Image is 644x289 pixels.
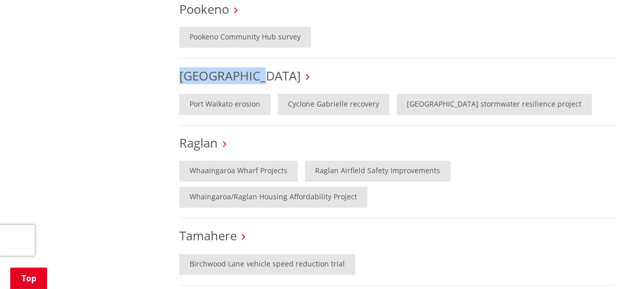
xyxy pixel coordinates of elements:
[179,160,298,181] a: Whaaingaroa Wharf Projects
[179,1,229,17] a: Pookeno
[179,27,311,48] a: Pookeno Community Hub survey
[179,67,301,84] a: [GEOGRAPHIC_DATA]
[179,187,367,208] a: Whaingaroa/Raglan Housing Affordability Project
[397,94,592,115] a: [GEOGRAPHIC_DATA] stormwater resilience project
[179,227,237,244] a: Tamahere
[179,94,271,115] a: Port Waikato erosion
[597,246,634,283] iframe: Messenger Launcher
[179,134,218,151] a: Raglan
[278,94,389,115] a: Cyclone Gabrielle recovery
[10,267,47,289] a: Top
[305,160,450,181] a: Raglan Airfield Safety Improvements
[179,254,355,275] a: Birchwood Lane vehicle speed reduction trial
